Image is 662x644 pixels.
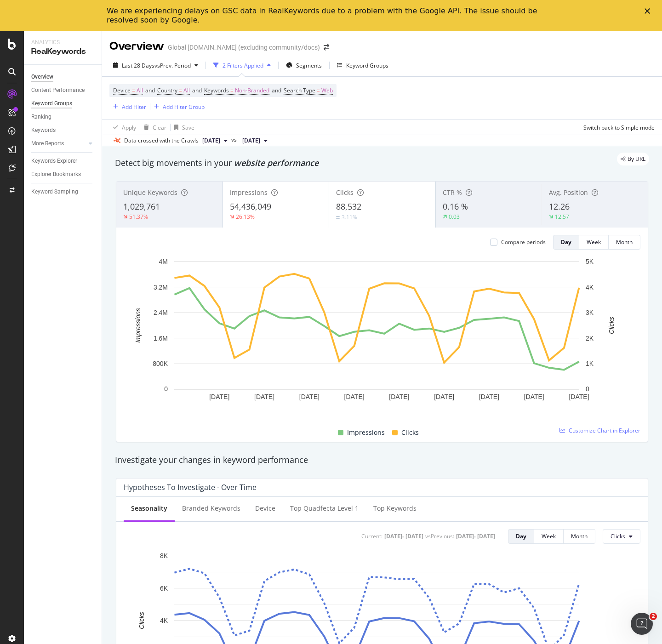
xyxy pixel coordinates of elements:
[434,393,454,400] text: [DATE]
[153,360,168,367] text: 800K
[150,101,205,112] button: Add Filter Group
[242,137,260,145] span: 2025 Sep. 5th
[182,124,194,131] div: Save
[336,216,340,219] img: Equal
[124,483,257,492] div: Hypotheses to Investigate - Over Time
[559,427,640,434] a: Customize Chart in Explorer
[254,393,274,400] text: [DATE]
[564,529,595,544] button: Month
[230,86,234,94] span: =
[109,39,164,54] div: Overview
[31,170,81,179] div: Explorer Bookmarks
[109,58,202,73] button: Last 28 DaysvsPrev. Period
[204,86,229,94] span: Keywords
[587,238,601,246] div: Week
[107,6,541,25] div: We are experiencing delays on GSC data in RealKeywords due to a problem with the Google API. The ...
[586,309,594,316] text: 3K
[524,393,544,400] text: [DATE]
[122,62,154,69] span: Last 28 Days
[296,62,322,69] span: Segments
[449,213,460,221] div: 0.03
[31,125,56,135] div: Keywords
[456,532,495,540] div: [DATE] - [DATE]
[31,85,95,95] a: Content Performance
[401,427,419,438] span: Clicks
[534,529,564,544] button: Week
[192,86,202,94] span: and
[31,112,95,122] a: Ranking
[272,86,281,94] span: and
[124,257,630,416] svg: A chart.
[132,86,135,94] span: =
[650,613,657,620] span: 2
[282,58,325,73] button: Segments
[516,532,526,540] div: Day
[586,258,594,265] text: 5K
[134,308,142,342] text: Impressions
[608,317,615,334] text: Clicks
[209,393,229,400] text: [DATE]
[129,213,148,221] div: 51.37%
[230,188,268,197] span: Impressions
[31,139,86,148] a: More Reports
[603,529,640,544] button: Clicks
[31,99,72,108] div: Keyword Groups
[168,43,320,52] div: Global [DOMAIN_NAME] (excluding community/docs)
[361,532,382,540] div: Current:
[549,188,588,197] span: Avg. Position
[31,72,95,82] a: Overview
[115,454,649,466] div: Investigate your changes in keyword performance
[31,156,95,166] a: Keywords Explorer
[163,103,205,111] div: Add Filter Group
[31,125,95,135] a: Keywords
[299,393,320,400] text: [DATE]
[154,309,168,316] text: 2.4M
[31,187,95,197] a: Keyword Sampling
[344,393,365,400] text: [DATE]
[109,120,136,135] button: Apply
[160,584,168,592] text: 6K
[138,612,145,629] text: Clicks
[131,504,167,513] div: Seasonality
[182,504,240,513] div: Branded Keywords
[373,504,417,513] div: Top Keywords
[321,84,333,97] span: Web
[645,8,654,14] div: Close
[235,84,269,97] span: Non-Branded
[586,360,594,367] text: 1K
[124,137,199,145] div: Data crossed with the Crawls
[231,136,239,144] span: vs
[154,335,168,342] text: 1.6M
[384,532,423,540] div: [DATE] - [DATE]
[122,103,146,111] div: Add Filter
[583,124,655,131] div: Switch back to Simple mode
[123,188,177,197] span: Unique Keywords
[284,86,315,94] span: Search Type
[230,201,271,212] span: 54,436,049
[569,393,589,400] text: [DATE]
[123,201,160,212] span: 1,029,761
[159,258,168,265] text: 4M
[113,86,131,94] span: Device
[336,201,361,212] span: 88,532
[31,99,95,108] a: Keyword Groups
[157,86,177,94] span: Country
[140,120,166,135] button: Clear
[586,335,594,342] text: 2K
[555,213,569,221] div: 12.57
[31,112,51,122] div: Ranking
[586,385,589,393] text: 0
[579,235,609,250] button: Week
[609,235,640,250] button: Month
[31,39,94,46] div: Analytics
[342,213,357,221] div: 3.11%
[145,86,155,94] span: and
[255,504,275,513] div: Device
[553,235,579,250] button: Day
[611,532,625,540] span: Clicks
[31,187,78,197] div: Keyword Sampling
[333,58,392,73] button: Keyword Groups
[631,613,653,635] iframe: Intercom live chat
[31,139,64,148] div: More Reports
